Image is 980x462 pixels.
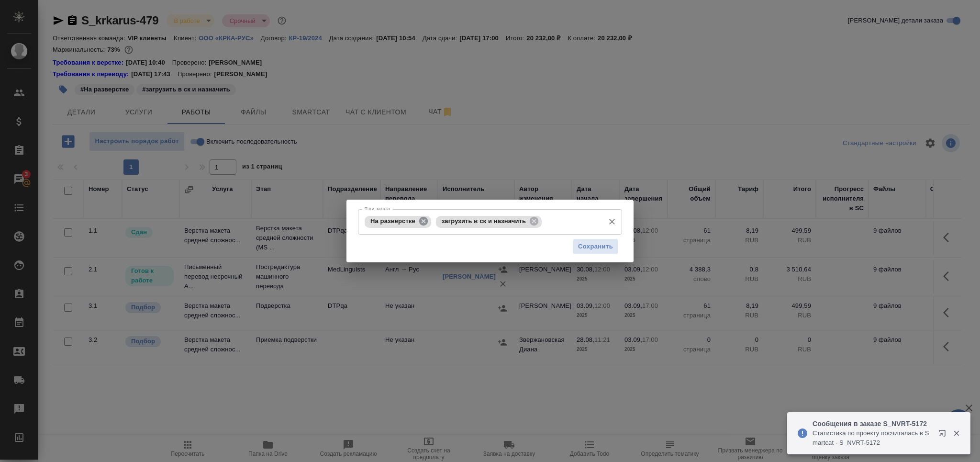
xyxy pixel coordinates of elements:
p: Cтатистика по проекту посчиталась в Smartcat - S_NVRT-5172 [813,428,932,448]
span: загрузить в ск и назначить [436,217,532,225]
button: Сохранить [573,238,618,255]
button: Открыть в новой вкладке [933,424,956,447]
div: загрузить в ск и назначить [436,216,542,228]
button: Закрыть [947,429,966,438]
button: Очистить [605,215,619,228]
p: Сообщения в заказе S_NVRT-5172 [813,419,932,428]
span: Сохранить [578,241,613,252]
div: На разверстке [365,216,431,228]
span: На разверстке [365,217,421,225]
